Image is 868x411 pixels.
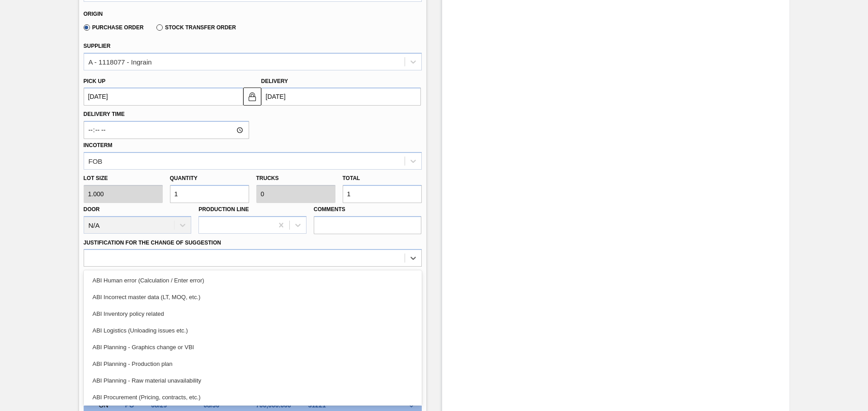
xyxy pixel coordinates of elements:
[84,272,422,289] div: ABI Human error (Calculation / Enter error)
[84,172,163,185] label: Lot size
[84,356,422,372] div: ABI Planning - Production plan
[84,322,422,339] div: ABI Logistics (Unloading issues etc.)
[256,175,279,181] label: Trucks
[247,91,258,102] img: locked
[84,24,144,31] label: Purchase Order
[84,339,422,356] div: ABI Planning - Graphics change or VBI
[261,88,421,106] input: mm/dd/yyyy
[343,175,360,181] label: Total
[84,389,422,406] div: ABI Procurement (Pricing, contracts, etc.)
[84,88,243,106] input: mm/dd/yyyy
[261,78,288,84] label: Delivery
[84,372,422,389] div: ABI Planning - Raw material unavailability
[84,269,422,282] label: Observation
[314,203,422,216] label: Comments
[84,78,106,84] label: Pick up
[84,108,249,121] label: Delivery Time
[84,11,103,17] label: Origin
[84,43,111,49] label: Supplier
[84,240,221,246] label: Justification for the Change of Suggestion
[156,24,236,31] label: Stock Transfer Order
[89,157,103,165] div: FOB
[198,206,249,212] label: Production Line
[170,175,198,181] label: Quantity
[89,58,152,65] div: A - 1118077 - Ingrain
[84,142,113,148] label: Incoterm
[84,305,422,322] div: ABI Inventory policy related
[84,206,100,212] label: Door
[84,289,422,305] div: ABI Incorrect master data (LT, MOQ, etc.)
[243,88,261,106] button: locked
